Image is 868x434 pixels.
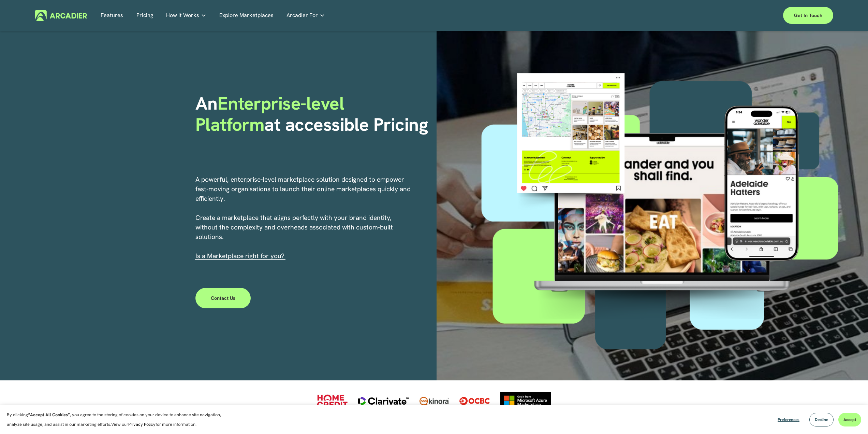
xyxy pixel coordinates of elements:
[197,252,284,260] a: s a Marketplace right for you?
[778,417,799,422] span: Preferences
[195,252,284,260] span: I
[195,93,432,136] h1: An at accessible Pricing
[195,288,251,308] a: Contact Us
[166,10,206,21] a: folder dropdown
[101,10,123,21] a: Features
[286,10,325,21] a: folder dropdown
[7,410,229,429] p: By clicking , you agree to the storing of cookies on your device to enhance site navigation, anal...
[195,92,349,136] span: Enterprise-level Platform
[28,412,70,418] strong: “Accept All Cookies”
[809,413,834,426] button: Decline
[128,421,156,427] a: Privacy Policy
[35,10,87,21] img: Arcadier
[286,11,318,20] span: Arcadier For
[783,7,833,24] a: Get in touch
[166,11,199,20] span: How It Works
[195,175,412,261] p: A powerful, enterprise-level marketplace solution designed to empower fast-moving organisations t...
[815,417,828,422] span: Decline
[834,401,868,434] iframe: Chat Widget
[773,413,805,426] button: Preferences
[136,10,153,21] a: Pricing
[219,10,274,21] a: Explore Marketplaces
